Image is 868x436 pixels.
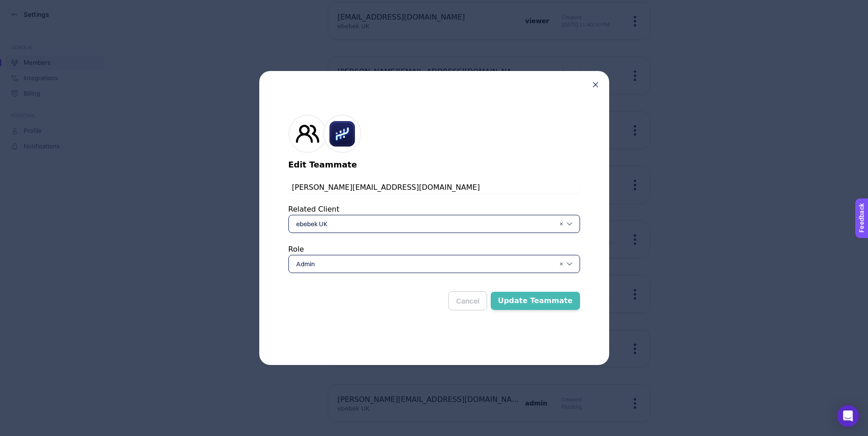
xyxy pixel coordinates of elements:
img: svg%3e [567,221,572,227]
h2: Edit Teammate [288,158,580,171]
span: Feedback [5,3,35,10]
label: Role [288,245,304,253]
label: Related Client [288,205,339,213]
span: Admin [296,259,555,269]
span: ebebek UK [296,219,555,228]
button: Cancel [448,291,487,310]
input: Write your teammate’s email [288,182,580,193]
button: Update Teammate [491,292,580,310]
div: Open Intercom Messenger [837,405,859,427]
img: svg%3e [567,261,572,267]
